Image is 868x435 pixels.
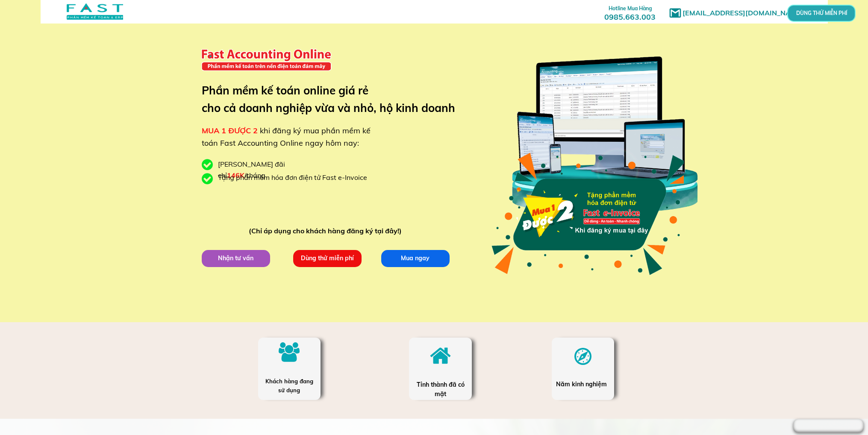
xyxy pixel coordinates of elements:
h3: Phần mềm kế toán online giá rẻ cho cả doanh nghiệp vừa và nhỏ, hộ kinh doanh [202,82,468,117]
div: (Chỉ áp dụng cho khách hàng đăng ký tại đây!) [249,226,406,237]
div: Năm kinh nghiệm [556,379,609,389]
div: Tỉnh thành đã có mặt [416,380,465,399]
span: Hotline Mua Hàng [609,5,652,12]
div: [PERSON_NAME] đãi chỉ /tháng [218,159,329,181]
p: Nhận tư vấn [200,250,271,267]
p: DÙNG THỬ MIỄN PHÍ [802,9,841,18]
span: MUA 1 ĐƯỢC 2 [202,126,258,135]
div: Tặng phần mềm hóa đơn điện tử Fast e-Invoice [218,172,374,183]
div: Khách hàng đang sử dụng [262,377,316,395]
p: Dùng thử miễn phí [292,250,363,267]
h1: [EMAIL_ADDRESS][DOMAIN_NAME] [683,8,809,19]
span: 146K [227,171,244,179]
h3: 0985.663.003 [595,3,665,21]
p: Mua ngay [380,250,451,267]
span: khi đăng ký mua phần mềm kế toán Fast Accounting Online ngay hôm nay: [202,126,371,148]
